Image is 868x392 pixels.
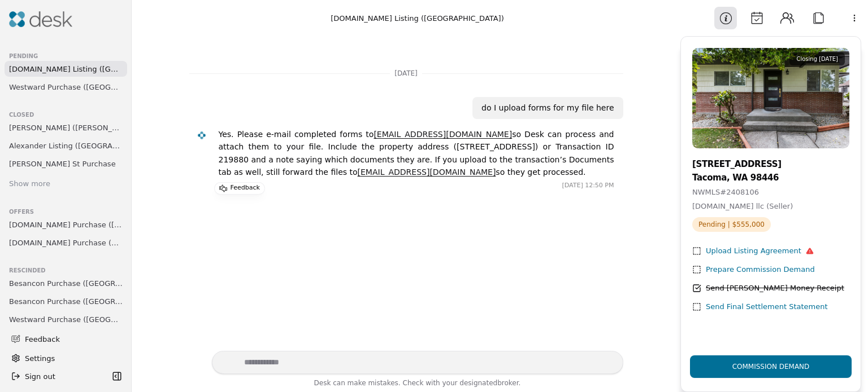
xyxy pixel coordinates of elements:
[9,237,123,249] span: [DOMAIN_NAME] Purchase (C Street)
[9,278,123,289] span: Besancon Purchase ([GEOGRAPHIC_DATA])
[706,245,814,257] div: Upload Listing Agreement
[7,349,125,367] button: Settings
[231,183,260,194] p: Feedback
[212,351,623,374] textarea: Write your prompt here
[358,168,496,177] a: [EMAIL_ADDRESS][DOMAIN_NAME]
[690,355,852,378] button: Commission Demand
[706,264,815,276] div: Prepare Commission Demand
[692,157,849,171] div: [STREET_ADDRESS]
[481,102,614,114] div: do I upload forms for my file here
[219,128,614,179] p: Yes. Please e‑mail completed forms to so Desk can process and attach them to your file. Include t...
[9,178,50,190] div: Show more
[9,158,116,170] span: [PERSON_NAME] St Purchase
[789,52,845,65] div: Closing [DATE]
[197,130,206,140] img: Desk
[25,353,55,364] span: Settings
[9,81,123,93] span: Westward Purchase ([GEOGRAPHIC_DATA])
[692,202,793,210] span: [DOMAIN_NAME] llc (Seller)
[7,367,109,385] button: Sign out
[9,208,123,217] div: Offers
[9,11,72,27] img: Desk
[25,333,116,345] span: Feedback
[25,371,55,382] span: Sign out
[9,111,123,120] div: Closed
[9,63,123,75] span: [DOMAIN_NAME] Listing ([GEOGRAPHIC_DATA])
[9,52,123,61] div: Pending
[9,296,123,307] span: Besancon Purchase ([GEOGRAPHIC_DATA])
[374,130,512,139] a: [EMAIL_ADDRESS][DOMAIN_NAME]
[9,314,123,325] span: Westward Purchase ([GEOGRAPHIC_DATA])
[723,347,819,386] div: Commission Demand
[212,377,623,392] div: Desk can make mistakes. Check with your broker.
[5,329,123,349] button: Feedback
[9,266,123,275] div: Rescinded
[706,283,844,294] div: Send [PERSON_NAME] Money Receipt
[459,379,497,387] span: designated
[331,12,504,24] div: [DOMAIN_NAME] Listing ([GEOGRAPHIC_DATA])
[390,68,422,79] span: [DATE]
[692,217,771,232] span: Pending | $555,000
[706,301,828,313] div: Send Final Settlement Statement
[692,171,849,184] div: Tacoma, WA 98446
[692,48,849,148] img: Property
[9,140,123,152] span: Alexander Listing ([GEOGRAPHIC_DATA])
[9,219,123,231] span: [DOMAIN_NAME] Purchase ([GEOGRAPHIC_DATA])
[692,187,849,199] div: NWMLS # 2408106
[9,122,123,134] span: [PERSON_NAME] ([PERSON_NAME][GEOGRAPHIC_DATA])
[562,181,614,191] time: [DATE] 12:50 PM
